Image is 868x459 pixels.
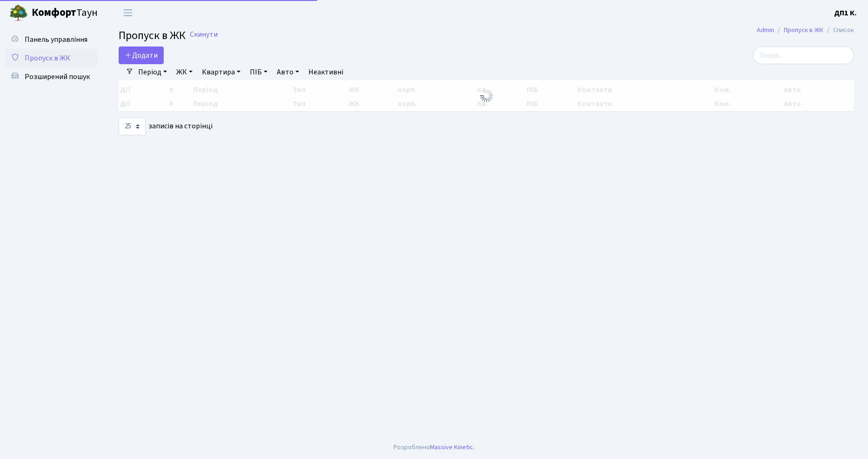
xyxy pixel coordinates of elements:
[823,25,854,35] li: Список
[119,118,213,135] label: записів на сторінці
[32,5,98,21] span: Таун
[743,20,868,40] nav: breadcrumb
[25,53,70,63] span: Пропуск в ЖК
[784,25,823,35] a: Пропуск в ЖК
[246,64,271,80] a: ПІБ
[119,118,146,135] select: записів на сторінці
[9,4,28,22] img: logo.png
[479,88,494,103] img: Обробка...
[430,442,473,452] a: Massive Kinetic
[119,27,186,44] span: Пропуск в ЖК
[190,30,218,39] a: Скинути
[834,7,857,19] a: ДП1 К.
[134,64,171,80] a: Період
[125,50,158,60] span: Додати
[834,8,857,18] b: ДП1 К.
[5,30,98,49] a: Панель управління
[394,442,474,452] div: Розроблено .
[753,47,854,64] input: Пошук...
[5,49,98,67] a: Пропуск в ЖК
[305,64,347,80] a: Неактивні
[5,67,98,86] a: Розширений пошук
[757,25,774,35] a: Admin
[32,5,76,20] b: Комфорт
[25,72,90,82] span: Розширений пошук
[198,64,244,80] a: Квартира
[273,64,303,80] a: Авто
[173,64,196,80] a: ЖК
[116,5,140,20] button: Переключити навігацію
[25,34,87,45] span: Панель управління
[119,47,164,64] a: Додати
